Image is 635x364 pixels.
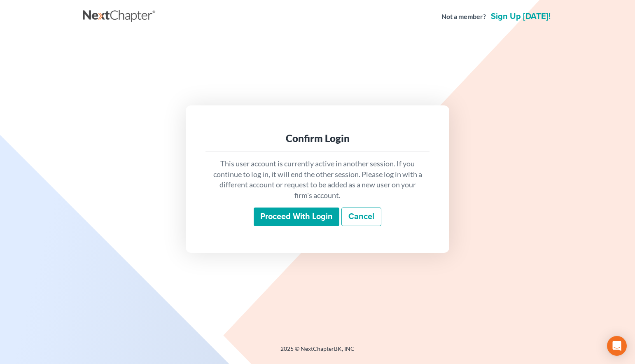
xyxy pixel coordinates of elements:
[212,132,423,145] div: Confirm Login
[83,345,552,359] div: 2025 © NextChapterBK, INC
[341,208,381,226] a: Cancel
[254,208,339,226] input: Proceed with login
[607,336,627,356] div: Open Intercom Messenger
[441,12,486,21] strong: Not a member?
[489,12,552,21] a: Sign up [DATE]!
[212,159,423,201] p: This user account is currently active in another session. If you continue to log in, it will end ...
